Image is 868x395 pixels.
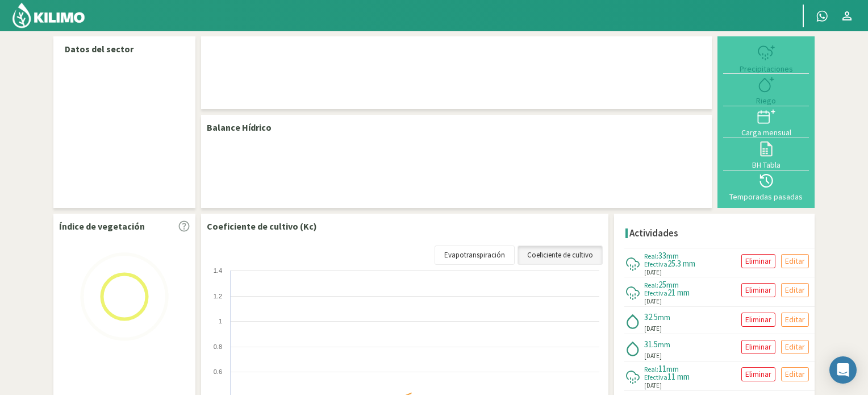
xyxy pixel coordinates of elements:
p: Eliminar [745,340,771,354]
div: Temporadas pasadas [727,193,806,201]
span: mm [666,251,679,261]
div: Carga mensual [727,128,806,136]
span: 11 [658,363,666,374]
span: 33 [658,250,666,261]
span: [DATE] [644,297,662,306]
a: Coeficiente de cultivo [518,246,603,265]
text: 0.6 [214,368,222,375]
p: Coeficiente de cultivo (Kc) [207,219,317,233]
p: Índice de vegetación [59,219,145,233]
button: Eliminar [741,313,775,327]
p: Editar [785,255,805,268]
span: mm [658,312,670,322]
button: Editar [781,340,809,354]
text: 0.8 [214,343,222,350]
div: Riego [727,97,806,105]
img: Kilimo [11,2,86,29]
span: 25.3 mm [667,258,695,269]
h4: Actividades [629,228,678,239]
span: 11 mm [667,371,690,382]
span: Real: [644,365,658,373]
p: Editar [785,340,805,354]
button: Carga mensual [723,106,809,138]
span: Efectiva [644,260,667,268]
button: Riego [723,74,809,106]
text: 1.4 [214,267,222,274]
text: 1 [219,318,222,325]
p: Balance Hídrico [207,120,272,134]
button: Editar [781,367,809,381]
p: Datos del sector [65,42,184,56]
span: 32.5 [644,311,658,322]
span: Real: [644,252,658,260]
button: BH Tabla [723,138,809,170]
text: 1.2 [214,293,222,300]
button: Temporadas pasadas [723,171,809,202]
button: Eliminar [741,367,775,381]
span: [DATE] [644,381,662,390]
button: Eliminar [741,283,775,297]
button: Eliminar [741,254,775,268]
span: [DATE] [644,268,662,277]
a: Evapotranspiración [435,246,515,265]
p: Eliminar [745,313,771,326]
span: 25 [658,279,666,290]
p: Editar [785,284,805,297]
button: Editar [781,313,809,327]
span: mm [658,339,670,350]
p: Eliminar [745,284,771,297]
p: Editar [785,313,805,326]
button: Editar [781,283,809,297]
span: 31.5 [644,339,658,350]
span: mm [666,280,679,290]
button: Eliminar [741,340,775,354]
span: 21 mm [667,287,690,298]
span: Efectiva [644,373,667,381]
p: Eliminar [745,255,771,268]
span: Real: [644,281,658,289]
div: Precipitaciones [727,65,806,73]
button: Precipitaciones [723,42,809,74]
span: [DATE] [644,324,662,334]
p: Editar [785,368,805,381]
button: Editar [781,254,809,268]
p: Eliminar [745,368,771,381]
span: Efectiva [644,289,667,297]
div: Open Intercom Messenger [829,356,857,384]
span: [DATE] [644,351,662,361]
img: Loading... [68,240,181,354]
span: mm [666,364,679,374]
div: BH Tabla [727,161,806,169]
